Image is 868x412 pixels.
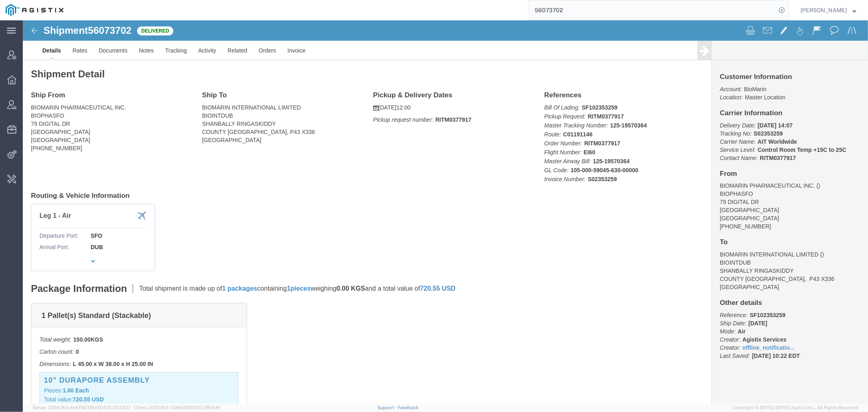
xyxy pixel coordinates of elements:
img: logo [6,4,63,16]
span: Copyright © [DATE]-[DATE] Agistix Inc., All Rights Reserved [733,404,858,411]
span: Server: 2025.18.0-4e47823f9d1 [33,405,130,410]
span: Client: 2025.18.0-7346316 [134,405,220,410]
a: Feedback [398,405,418,410]
input: Search for shipment number, reference number [529,0,776,20]
span: [DATE] 08:10:16 [188,405,220,410]
span: [DATE] 10:23:21 [98,405,130,410]
a: Support [377,405,398,410]
button: [PERSON_NAME] [800,5,857,15]
span: Carrie Virgilio [800,6,847,15]
iframe: FS Legacy Container [23,20,868,403]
